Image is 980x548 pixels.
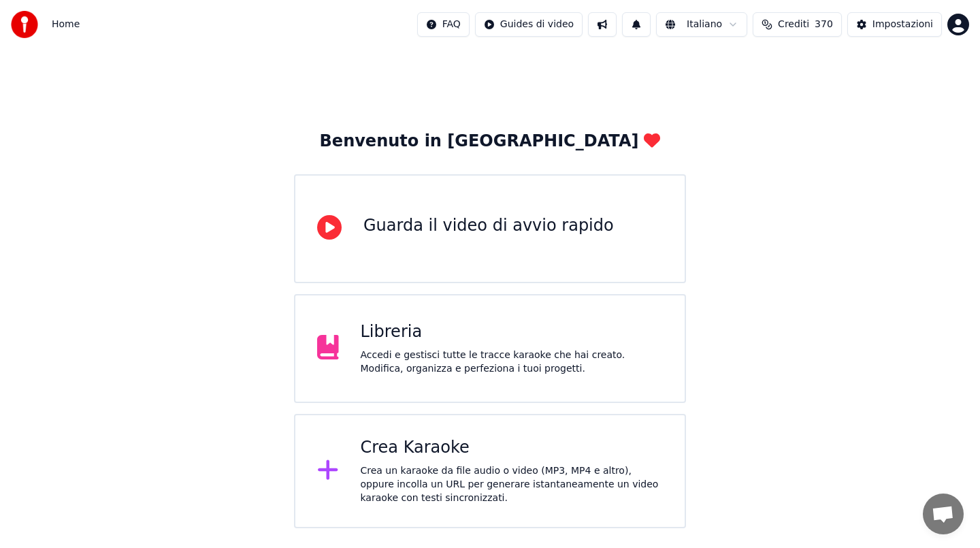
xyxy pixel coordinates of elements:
[363,215,614,237] div: Guarda il video di avvio rapido
[52,18,80,31] span: Home
[753,12,842,37] button: Crediti370
[815,18,833,31] span: 370
[778,18,809,31] span: Crediti
[361,349,664,376] div: Accedi e gestisci tutte le tracce karaoke che hai creato. Modifica, organizza e perfeziona i tuoi...
[11,11,38,38] img: youka
[52,18,80,31] nav: breadcrumb
[475,12,583,37] button: Guides di video
[320,131,661,152] div: Benvenuto in [GEOGRAPHIC_DATA]
[361,437,664,459] div: Crea Karaoke
[361,321,664,343] div: Libreria
[872,18,933,31] div: Impostazioni
[923,494,964,534] div: Aprire la chat
[417,12,470,37] button: FAQ
[361,464,664,505] div: Crea un karaoke da file audio o video (MP3, MP4 e altro), oppure incolla un URL per generare ista...
[847,12,942,37] button: Impostazioni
